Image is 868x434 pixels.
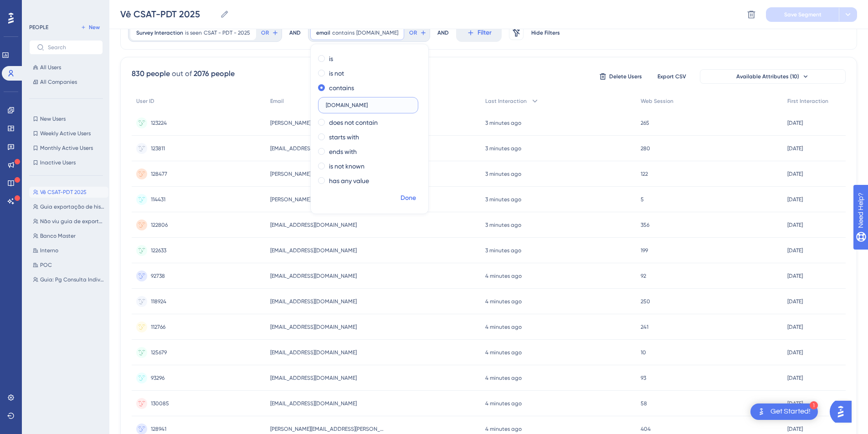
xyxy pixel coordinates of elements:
span: 122633 [151,247,166,254]
span: Web Session [641,97,673,105]
span: 92738 [151,272,165,280]
span: Guia exportação de historico [40,203,105,210]
span: 123811 [151,145,165,152]
button: Monthly Active Users [29,143,103,153]
div: Get Started! [770,407,811,417]
span: New Users [40,115,66,123]
span: New [89,24,100,31]
time: 3 minutes ago [485,222,521,228]
button: Guia: Pg Consulta Individual | [DATE] [29,274,108,285]
span: Hide Filters [531,29,560,36]
div: 830 people [132,68,170,79]
span: User ID [136,97,154,105]
button: Save Segment [766,7,839,22]
span: 250 [641,298,650,305]
button: Weekly Active Users [29,128,103,139]
span: Email [270,97,284,105]
time: [DATE] [787,324,803,330]
button: Hide Filters [531,26,560,40]
span: [EMAIL_ADDRESS][DOMAIN_NAME] [270,247,357,254]
span: 241 [641,323,648,331]
time: 4 minutes ago [485,324,522,330]
div: PEOPLE [29,24,48,31]
time: [DATE] [787,375,803,381]
img: launcher-image-alternative-text [756,406,767,417]
time: [DATE] [787,145,803,152]
span: Weekly Active Users [40,130,91,137]
span: 92 [641,272,646,280]
span: All Users [40,64,61,71]
span: 280 [641,145,650,152]
span: Save Segment [784,11,822,18]
time: 4 minutes ago [485,349,522,356]
span: Banco Master [40,232,76,240]
span: 265 [641,119,649,127]
time: 4 minutes ago [485,298,522,305]
time: 4 minutes ago [485,375,522,381]
button: Interno [29,245,108,256]
span: 122 [641,170,648,178]
iframe: UserGuiding AI Assistant Launcher [830,398,857,425]
div: 2076 people [194,68,235,79]
time: [DATE] [787,222,803,228]
input: Segment Name [120,8,216,20]
button: POC [29,260,108,271]
span: Last Interaction [485,97,527,105]
time: 3 minutes ago [485,145,521,152]
button: Inactive Users [29,157,103,168]
time: 3 minutes ago [485,171,521,177]
button: Guia exportação de historico [29,201,108,212]
span: CSAT - PDT - 2025 [204,29,250,36]
span: [PERSON_NAME][EMAIL_ADDRESS][DOMAIN_NAME] [270,119,384,127]
button: Export CSV [649,69,694,84]
label: is not known [329,161,365,172]
label: has any value [329,175,369,186]
label: is [329,53,333,64]
span: [EMAIL_ADDRESS][DOMAIN_NAME] [270,323,357,331]
label: contains [329,82,354,93]
span: OR [409,29,417,36]
time: [DATE] [787,247,803,254]
button: OR [260,26,280,40]
span: [PERSON_NAME][EMAIL_ADDRESS][DOMAIN_NAME] [270,196,384,203]
time: 4 minutes ago [485,273,522,279]
span: Interno [40,247,58,254]
div: 1 [810,401,818,409]
span: 93 [641,374,646,382]
button: Filter [456,24,502,42]
time: [DATE] [787,400,803,407]
div: Open Get Started! checklist, remaining modules: 1 [750,403,818,420]
input: Search [48,44,95,51]
span: [EMAIL_ADDRESS][DOMAIN_NAME] [270,374,357,382]
div: AND [437,24,449,42]
span: 356 [641,221,649,229]
time: 3 minutes ago [485,196,521,203]
button: All Companies [29,77,103,87]
button: Delete Users [598,69,643,84]
label: starts with [329,132,359,143]
span: email [316,29,330,36]
time: [DATE] [787,273,803,279]
span: 112766 [151,323,165,331]
span: 118924 [151,298,166,305]
span: [EMAIL_ADDRESS][DOMAIN_NAME] [270,400,357,407]
span: [EMAIL_ADDRESS][DOMAIN_NAME] [270,349,357,356]
label: is not [329,68,344,79]
span: Need Help? [21,2,57,13]
span: 199 [641,247,648,254]
span: Available Attributes (10) [736,73,799,80]
span: OR [261,29,269,36]
span: 10 [641,349,646,356]
button: All Users [29,62,103,73]
span: [EMAIL_ADDRESS][DOMAIN_NAME] [270,221,357,229]
button: Vê CSAT-PDT 2025 [29,187,108,198]
span: 93296 [151,374,164,382]
button: Done [395,190,421,206]
span: 130085 [151,400,169,407]
span: All Companies [40,78,77,86]
span: [PERSON_NAME][EMAIL_ADDRESS][DOMAIN_NAME] [270,170,384,178]
time: 4 minutes ago [485,400,522,407]
span: Done [401,193,416,204]
span: Vê CSAT-PDT 2025 [40,189,87,196]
